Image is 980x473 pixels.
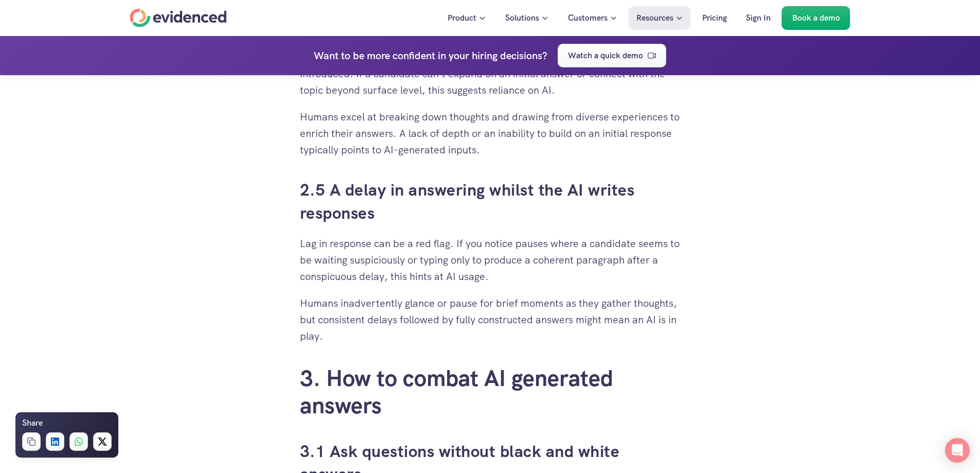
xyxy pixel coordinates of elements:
[448,11,476,25] p: Product
[558,44,666,67] a: Watch a quick demo
[300,363,619,420] a: 3. How to combat AI generated answers
[945,438,970,463] div: Open Intercom Messenger
[314,47,547,64] h4: Want to be more confident in your hiring decisions?
[738,6,778,30] a: Sign In
[300,109,681,158] p: Humans excel at breaking down thoughts and drawing from diverse experiences to enrich their answe...
[22,416,43,430] h6: Share
[568,49,643,62] p: Watch a quick demo
[702,11,727,25] p: Pricing
[130,9,227,27] a: Home
[792,11,840,25] p: Book a demo
[300,235,681,285] p: Lag in response can be a red flag. If you notice pauses where a candidate seems to be waiting sus...
[300,179,639,224] a: 2.5 A delay in answering whilst the AI writes responses
[300,295,681,344] p: Humans inadvertently glance or pause for brief moments as they gather thoughts, but consistent de...
[505,11,539,25] p: Solutions
[636,11,673,25] p: Resources
[568,11,608,25] p: Customers
[782,6,850,30] a: Book a demo
[746,11,771,25] p: Sign In
[694,6,735,30] a: Pricing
